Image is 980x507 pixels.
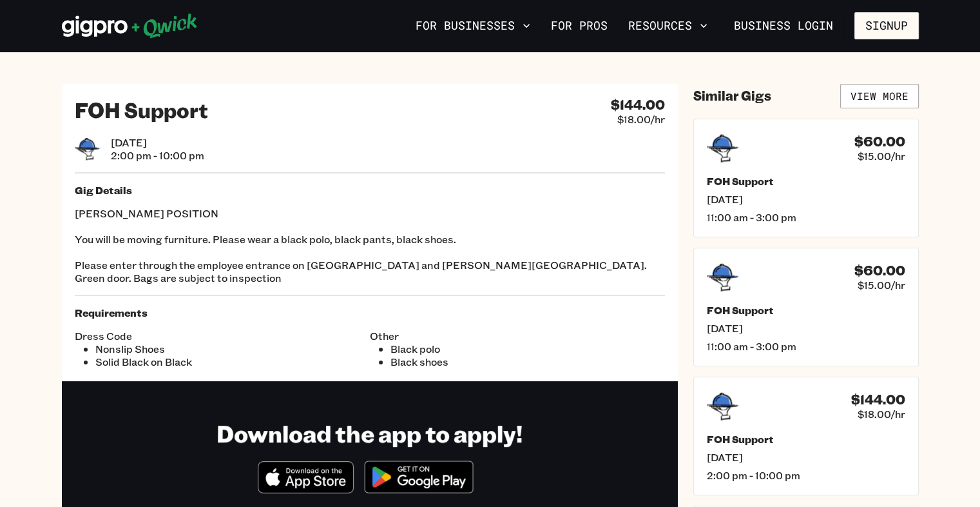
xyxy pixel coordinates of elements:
[851,392,905,408] h4: $144.00
[75,184,665,197] h5: Gig Details
[410,15,535,37] button: For Businesses
[390,343,665,355] li: Black polo
[216,419,523,448] h1: Download the app to apply!
[707,340,905,353] span: 11:00 am - 3:00 pm
[858,408,905,421] span: $18.00/hr
[356,453,481,501] img: Get it on Google Play
[707,211,905,224] span: 11:00 am - 3:00 pm
[707,451,905,464] span: [DATE]
[693,248,919,366] a: $60.00$15.00/hrFOH Support[DATE]11:00 am - 3:00 pm
[858,279,905,292] span: $15.00/hr
[693,377,919,495] a: $144.00$18.00/hrFOH Support[DATE]2:00 pm - 10:00 pm
[75,330,370,343] span: Dress Code
[707,469,905,482] span: 2:00 pm - 10:00 pm
[95,343,370,355] li: Nonslip Shoes
[858,150,905,163] span: $15.00/hr
[854,12,919,39] button: Signup
[693,88,771,104] h4: Similar Gigs
[693,119,919,237] a: $60.00$15.00/hrFOH Support[DATE]11:00 am - 3:00 pm
[723,12,844,39] a: Business Login
[390,355,665,368] li: Black shoes
[617,113,665,126] span: $18.00/hr
[546,15,613,37] a: For Pros
[854,263,905,279] h4: $60.00
[840,84,919,108] a: View More
[707,193,905,206] span: [DATE]
[707,433,905,446] h5: FOH Support
[707,304,905,317] h5: FOH Support
[75,97,208,123] h2: FOH Support
[75,207,665,284] p: [PERSON_NAME] POSITION You will be moving furniture. Please wear a black polo, black pants, black...
[611,97,665,113] h4: $144.00
[707,175,905,188] h5: FOH Support
[111,136,204,149] span: [DATE]
[75,306,665,319] h5: Requirements
[623,15,713,37] button: Resources
[95,355,370,368] li: Solid Black on Black
[854,134,905,150] h4: $60.00
[370,330,665,343] span: Other
[258,482,354,496] a: Download on the App Store
[111,149,204,162] span: 2:00 pm - 10:00 pm
[707,322,905,335] span: [DATE]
